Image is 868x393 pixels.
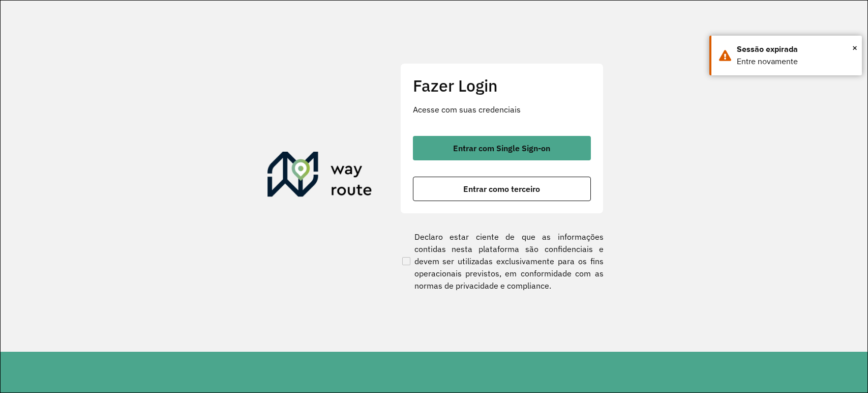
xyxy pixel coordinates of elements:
button: button [413,177,591,201]
p: Acesse com suas credenciais [413,103,591,116]
span: Entrar com Single Sign-on [453,144,550,152]
h2: Fazer Login [413,76,591,95]
div: Sessão expirada [737,43,854,55]
button: button [413,136,591,160]
span: Entrar como terceiro [463,185,540,193]
img: Roteirizador AmbevTech [267,152,372,201]
div: Entre novamente [737,55,854,68]
label: Declaro estar ciente de que as informações contidas nesta plataforma são confidenciais e devem se... [400,231,604,292]
span: × [852,40,857,55]
button: Close [852,40,857,55]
